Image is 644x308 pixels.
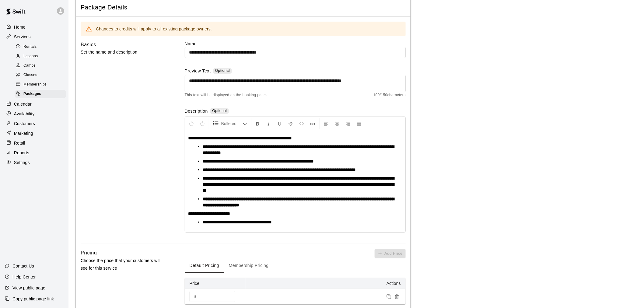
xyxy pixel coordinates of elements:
button: Format Bold [253,118,263,129]
button: Membership Pricing [224,258,274,273]
span: 100 / 150 characters [373,92,406,98]
div: Changes to credits will apply to all existing package owners. [96,23,212,34]
button: Format Italics [264,118,274,129]
a: Availability [5,109,64,118]
p: Customers [14,121,35,127]
button: Duplicate price [385,293,393,301]
button: Right Align [343,118,353,129]
div: Packages [15,90,66,98]
p: Help Center [12,274,36,280]
p: Settings [14,159,30,166]
p: Retail [14,140,25,146]
span: Lessons [23,53,38,59]
p: Services [14,34,31,40]
label: Description [185,108,208,115]
button: Formatting Options [210,118,250,129]
a: Reports [5,148,64,157]
span: Package Details [81,3,406,12]
div: Memberships [15,80,66,89]
button: Default Pricing [185,258,224,273]
a: Settings [5,158,64,167]
p: $ [194,293,196,300]
p: Choose the price that your customers will see for this service [81,257,165,272]
a: Packages [15,89,68,99]
a: Services [5,32,64,41]
span: Bulleted List [221,121,243,127]
span: Classes [23,72,37,78]
label: Preview Text [185,68,211,75]
span: Camps [23,63,36,69]
button: Justify Align [354,118,364,129]
p: Contact Us [12,263,34,269]
button: Format Underline [275,118,285,129]
a: Customers [5,119,64,128]
a: Lessons [15,51,68,61]
h6: Pricing [81,249,97,257]
p: Marketing [14,130,33,136]
button: Redo [197,118,208,129]
a: Classes [15,71,68,80]
button: Insert Code [296,118,307,129]
p: View public page [12,285,45,291]
a: Rentals [15,42,68,51]
th: Actions [246,278,406,289]
p: Copy public page link [12,296,54,302]
p: Calendar [14,101,32,107]
p: Home [14,24,26,30]
span: Optional [212,109,227,113]
button: Format Strikethrough [285,118,296,129]
h6: Basics [81,41,96,49]
span: This text will be displayed on the booking page. [185,92,267,98]
p: Set the name and description [81,48,165,56]
div: Rentals [15,43,66,51]
button: Insert Link [307,118,318,129]
button: Left Align [321,118,331,129]
a: Home [5,23,64,32]
span: Optional [215,68,230,73]
label: Name [185,41,406,47]
div: Classes [15,71,66,79]
a: Marketing [5,129,64,138]
button: Undo [186,118,197,129]
div: Camps [15,61,66,70]
span: Packages [23,91,41,97]
span: Memberships [23,82,47,88]
span: Rentals [23,44,37,50]
a: Memberships [15,80,68,89]
th: Price [185,278,246,289]
a: Retail [5,138,64,148]
button: Remove price [393,293,401,301]
a: Calendar [5,100,64,109]
p: Reports [14,150,29,156]
a: Camps [15,61,68,71]
p: Availability [14,111,35,117]
button: Center Align [332,118,342,129]
div: Lessons [15,52,66,61]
